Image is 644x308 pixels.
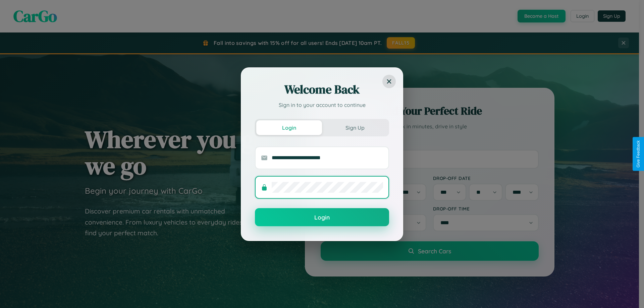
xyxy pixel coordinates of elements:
button: Login [255,208,389,226]
p: Sign in to your account to continue [255,101,389,109]
button: Login [256,120,322,135]
h2: Welcome Back [255,81,389,98]
button: Sign Up [322,120,388,135]
div: Give Feedback [636,140,641,168]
